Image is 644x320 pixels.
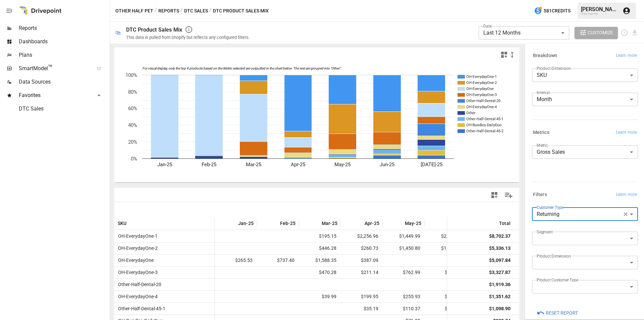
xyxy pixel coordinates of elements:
[386,242,421,254] span: $1,450.80
[533,129,549,136] h6: Metrics
[466,75,497,79] text: OH-EverydayOne-1
[218,255,254,266] span: $265.53
[19,105,108,113] span: DTC Sales
[302,242,337,254] span: $446.28
[489,291,511,303] div: $1,351.62
[19,64,90,73] span: SmartModel
[380,162,394,168] text: Jun-25
[466,87,494,91] text: OH-EverydayOne
[128,122,137,128] text: 40%
[115,306,165,311] span: Other-Half-Dental-45-1
[19,91,90,99] span: Favorites
[128,105,137,111] text: 60%
[489,255,511,266] div: $5,097.84
[115,7,153,15] button: Other Half Pet
[344,303,379,315] span: $35.19
[489,230,511,242] div: $8,702.37
[302,267,337,278] span: $470.28
[428,267,463,278] span: $752.58
[621,29,628,37] button: Schedule report
[302,230,337,242] span: $195.15
[466,111,476,115] text: Other
[466,117,503,121] text: Other-Half-Dental-45-1
[280,220,296,227] span: Feb-25
[537,229,552,235] label: Segment
[238,220,254,227] span: Jan-25
[631,29,639,37] button: Download report
[466,123,501,127] text: OH-Bundles-DailyDuo
[532,145,638,159] div: Gross Sales
[466,81,497,85] text: OH-EverydayOne-2
[202,162,216,168] text: Feb-25
[489,303,511,315] div: $1,098.90
[19,24,108,32] span: Reports
[421,162,442,168] text: [DATE]-25
[546,309,578,317] span: Reset Report
[588,29,613,37] span: Customize
[532,68,638,82] div: SKU
[483,23,492,29] label: Date
[532,307,583,319] button: Reset Report
[128,89,137,95] text: 80%
[428,230,463,242] span: $2,230.17
[428,291,463,303] span: $281.52
[322,220,337,227] span: Mar-25
[115,258,154,263] span: OH-EverydayOne
[114,61,514,182] svg: A chart.
[334,162,351,168] text: May-25
[115,245,158,251] span: OH-EverydayOne-2
[125,72,137,78] text: 100%
[386,303,421,315] span: $110.37
[531,5,573,17] button: 581Credits
[489,279,511,290] div: $1,919.36
[19,78,108,86] span: Data Sources
[386,291,421,303] span: $255.93
[537,90,550,95] label: Interval
[537,253,571,259] label: Product Dimension
[386,230,421,242] span: $1,449.99
[155,7,157,15] div: /
[260,255,296,266] span: $737.40
[302,291,337,303] span: $39.99
[344,291,379,303] span: $199.95
[126,27,182,33] div: DTC Product Sales Mix
[466,105,497,109] text: OH-EverydayOne-4
[616,52,637,59] span: Learn more
[544,7,571,15] span: 581 Credits
[483,30,521,36] span: Last 12 Months
[532,208,633,221] div: Returning
[118,220,127,227] span: SKU
[405,220,421,227] span: May-25
[344,255,379,266] span: $387.09
[501,188,516,203] button: Manage Columns
[48,63,53,72] span: ™
[386,267,421,278] span: $762.99
[537,277,578,283] label: Product Customer Type
[19,51,108,59] span: Plans
[344,230,379,242] span: $2,256.96
[209,7,212,15] div: /
[575,27,618,39] button: Customize
[115,30,121,36] div: 🛍
[466,99,500,103] text: Other-Half-Dental-20
[128,139,137,145] text: 20%
[180,7,183,15] div: /
[489,267,511,278] div: $3,327.87
[532,93,638,106] div: Month
[466,93,497,97] text: OH-EverydayOne-3
[302,255,337,266] span: $1,588.35
[499,221,511,226] div: Total
[537,65,571,71] label: Product Dimension
[533,191,547,198] h6: Filters
[616,129,637,136] span: Learn more
[466,129,503,133] text: Other-Half-Dental-45-2
[184,7,208,15] button: DTC Sales
[365,220,379,227] span: Apr-25
[428,303,463,315] span: $260.73
[115,282,161,287] span: Other-Half-Dental-20
[537,204,563,210] label: Customer Type
[115,233,158,239] span: OH-EverydayOne-1
[537,142,548,148] label: Metric
[489,242,511,254] div: $5,336.13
